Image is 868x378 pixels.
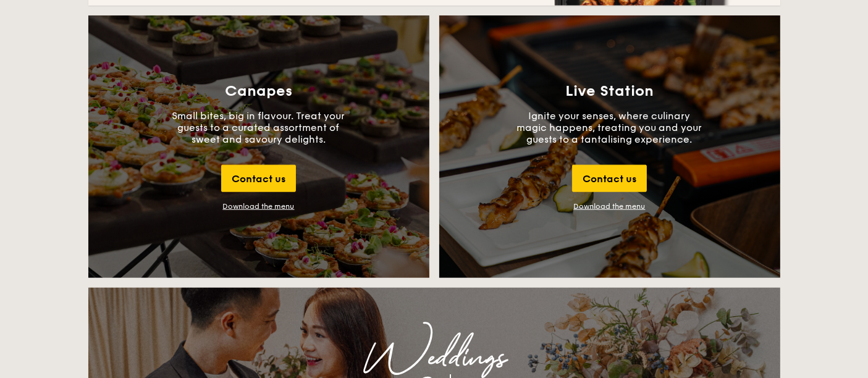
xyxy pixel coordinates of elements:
[565,83,654,100] h3: Live Station
[197,347,672,369] div: Weddings
[225,83,292,100] h3: Canapes
[221,165,296,192] div: Contact us
[166,110,352,145] p: Small bites, big in flavour. Treat your guests to a curated assortment of sweet and savoury delig...
[574,202,646,211] a: Download the menu
[223,202,295,211] div: Download the menu
[572,165,647,192] div: Contact us
[517,110,702,145] p: Ignite your senses, where culinary magic happens, treating you and your guests to a tantalising e...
